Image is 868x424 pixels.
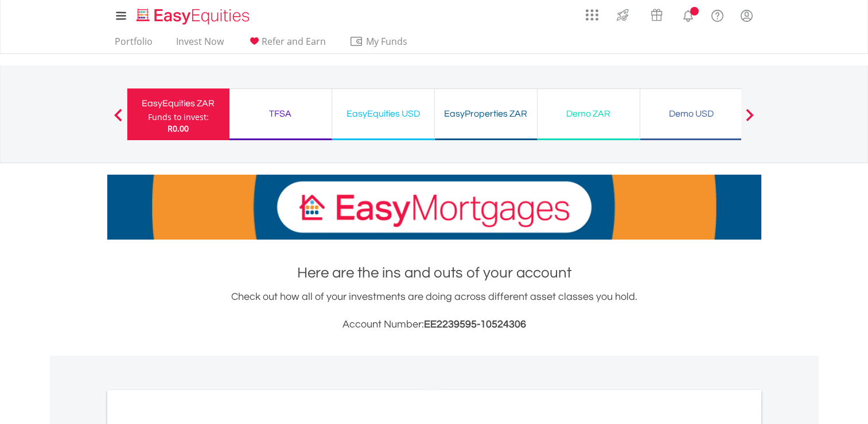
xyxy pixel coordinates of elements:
[738,114,761,126] button: Next
[107,317,761,333] h3: Account Number:
[107,289,761,333] div: Check out how all of your investments are doing across different asset classes you hold.
[134,95,223,111] div: EasyEquities ZAR
[647,106,735,122] div: Demo USD
[107,114,130,126] button: Previous
[134,7,254,26] img: EasyEquities_Logo.png
[172,36,228,53] a: Invest Now
[107,175,761,240] img: EasyMortage Promotion Banner
[236,106,325,122] div: TFSA
[349,34,425,49] span: My Funds
[578,3,606,21] a: AppsGrid
[243,36,330,53] a: Refer and Earn
[613,6,632,24] img: thrive-v2.svg
[262,35,326,48] span: Refer and Earn
[544,106,633,122] div: Demo ZAR
[168,123,189,134] span: R0.00
[132,3,254,26] a: Home page
[148,111,209,123] div: Funds to invest:
[442,106,530,122] div: EasyProperties ZAR
[674,3,703,26] a: Notifications
[732,3,761,28] a: My Profile
[640,3,674,24] a: Vouchers
[339,106,427,122] div: EasyEquities USD
[424,319,526,330] span: EE2239595-10524306
[110,36,157,53] a: Portfolio
[703,3,732,26] a: FAQ's and Support
[586,9,598,21] img: grid-menu-icon.svg
[647,6,666,24] img: vouchers-v2.svg
[107,263,761,283] h1: Here are the ins and outs of your account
